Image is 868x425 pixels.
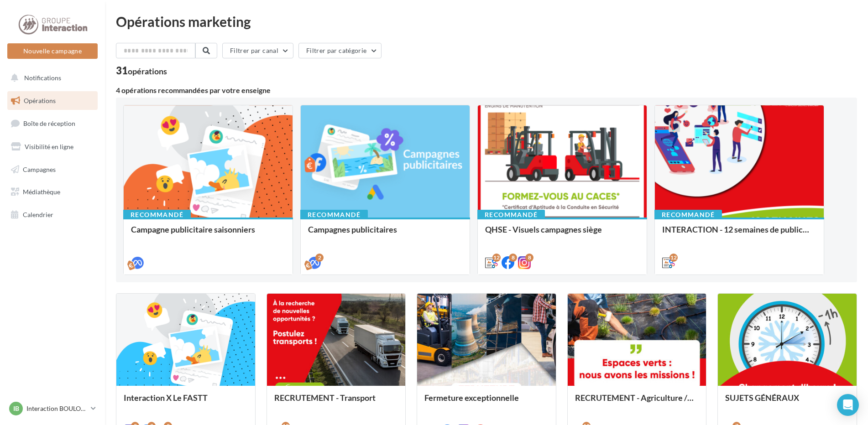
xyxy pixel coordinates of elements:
[725,393,849,411] div: SUJETS GÉNÉRAUX
[662,225,816,243] div: INTERACTION - 12 semaines de publication
[298,43,382,58] button: Filtrer par catégorie
[424,393,549,411] div: Fermeture exceptionnelle
[23,211,53,218] span: Calendrier
[509,254,517,262] div: 8
[5,68,96,88] button: Notifications
[23,188,60,196] span: Médiathèque
[477,210,545,220] div: Recommandé
[525,254,533,262] div: 8
[5,137,99,156] a: Visibilité en ligne
[23,119,75,127] span: Boîte de réception
[7,400,98,417] a: IB Interaction BOULOGNE SUR MER
[837,394,859,416] div: Open Intercom Messenger
[5,205,99,224] a: Calendrier
[23,165,56,173] span: Campagnes
[24,74,61,82] span: Notifications
[116,66,167,76] div: 31
[123,210,191,220] div: Recommandé
[300,210,368,220] div: Recommandé
[5,114,99,133] a: Boîte de réception
[25,143,73,150] span: Visibilité en ligne
[669,254,678,262] div: 12
[575,393,699,411] div: RECRUTEMENT - Agriculture / Espaces verts
[5,91,99,110] a: Opérations
[308,225,462,243] div: Campagnes publicitaires
[116,87,857,94] div: 4 opérations recommandées par votre enseigne
[13,404,19,413] span: IB
[654,210,722,220] div: Recommandé
[24,97,56,104] span: Opérations
[26,404,87,413] p: Interaction BOULOGNE SUR MER
[222,43,293,58] button: Filtrer par canal
[485,225,639,243] div: QHSE - Visuels campagnes siège
[5,160,99,179] a: Campagnes
[5,182,99,202] a: Médiathèque
[315,254,324,262] div: 2
[128,67,167,75] div: opérations
[274,393,398,411] div: RECRUTEMENT - Transport
[7,43,98,59] button: Nouvelle campagne
[116,15,857,28] div: Opérations marketing
[492,254,501,262] div: 12
[131,225,285,243] div: Campagne publicitaire saisonniers
[124,393,248,411] div: Interaction X Le FASTT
